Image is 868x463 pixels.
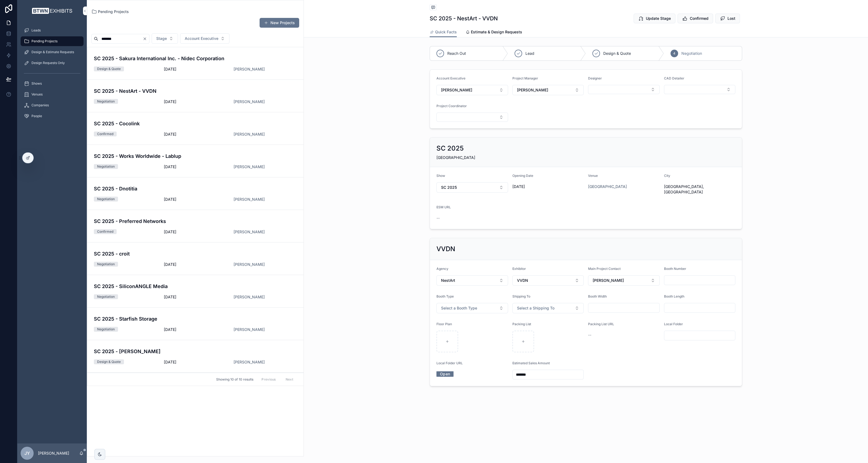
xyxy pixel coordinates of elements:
a: Estimate & Design Requests [465,27,522,38]
span: [DATE] [164,66,227,72]
span: NestArt [441,278,455,283]
span: Quick Facts [435,29,457,35]
span: [GEOGRAPHIC_DATA] [588,184,627,189]
button: Select Button [512,275,584,286]
span: Booth Width [588,294,607,298]
span: VVDN [517,278,528,283]
a: Companies [21,100,84,110]
div: Negotiation [97,262,115,267]
span: [PERSON_NAME] [234,197,265,202]
h4: SC 2025 - croit [94,250,245,257]
a: [PERSON_NAME] [234,164,265,170]
span: [DATE] [164,359,227,365]
span: Leads [31,28,41,33]
a: Design & Estimate Requests [21,47,84,57]
a: Quick Facts [430,27,457,37]
div: Confirmed [97,229,113,234]
a: Venues [21,90,84,99]
a: [PERSON_NAME] [234,262,265,267]
div: scrollable content [17,22,87,128]
span: Reach Out [447,51,466,56]
span: Opening Date [512,174,533,178]
button: Lost [715,14,740,23]
span: People [31,114,42,118]
h2: SC 2025 [436,144,464,153]
span: [DATE] [164,99,227,104]
span: Exhibitor [512,267,526,271]
span: [PERSON_NAME] [234,132,265,137]
button: Select Button [436,182,508,193]
span: Stage [156,36,167,41]
span: Lost [727,16,735,21]
span: City [664,174,670,178]
h4: SC 2025 - NestArt - VVDN [94,87,245,95]
span: Negotiation [681,51,702,56]
a: SC 2025 - croitNegotiation[DATE][PERSON_NAME] [87,242,304,275]
span: Booth Length [664,294,684,298]
h4: SC 2025 - Dnotitia [94,185,245,192]
span: Packing List [512,322,531,326]
p: [PERSON_NAME] [38,451,69,456]
span: Pending Projects [31,39,58,43]
span: ESM URL [436,205,451,209]
span: [PERSON_NAME] [234,229,265,235]
div: Confirmed [97,132,113,136]
a: SC 2025 - Sakura International Inc. - Nidec CorporationDesign & Quote[DATE][PERSON_NAME] [87,47,304,80]
button: Select Button [152,33,178,44]
span: Shows [31,81,42,86]
span: [GEOGRAPHIC_DATA], [GEOGRAPHIC_DATA] [664,184,736,195]
span: Local Folder URL [436,361,463,365]
span: [DATE] [164,294,227,300]
button: Select Button [664,85,736,94]
span: Project Coordinator [436,104,467,108]
span: SC 2025 [441,185,457,190]
span: [DATE] [164,262,227,267]
span: [DATE] [164,164,227,170]
button: Clear [143,37,149,41]
a: SC 2025 - CocolinkConfirmed[DATE][PERSON_NAME] [87,112,304,145]
h4: SC 2025 - [PERSON_NAME] [94,348,245,355]
span: Design & Estimate Requests [31,50,74,54]
button: Select Button [180,33,229,44]
span: Pending Projects [98,9,129,14]
a: [PERSON_NAME] [234,66,265,72]
span: -- [436,215,440,221]
span: JY [24,450,30,456]
span: Estimate & Design Requests [471,29,522,35]
h4: SC 2025 - SiliconANGLE Media [94,283,245,290]
button: Select Button [436,85,508,95]
h4: SC 2025 - Cocolink [94,120,245,127]
span: [PERSON_NAME] [441,87,472,93]
span: Design & Quote [603,51,631,56]
span: [DATE] [512,184,584,189]
span: Confirmed [690,16,709,21]
button: Select Button [588,85,660,94]
div: Negotiation [97,164,115,169]
button: Select Button [436,303,508,313]
span: Account Executive [185,36,218,41]
a: SC 2025 - SiliconANGLE MediaNegotiation[DATE][PERSON_NAME] [87,275,304,308]
span: Venue [588,174,598,178]
span: Design Requests Only [31,61,65,65]
span: Agency [436,267,448,271]
h2: VVDN [436,245,455,253]
a: People [21,111,84,121]
button: Select Button [588,275,660,286]
button: Select Button [436,113,508,122]
span: Companies [31,103,49,107]
span: Show [436,174,445,178]
span: [PERSON_NAME] [593,278,624,283]
h4: SC 2025 - Starfish Storage [94,315,245,322]
span: [PERSON_NAME] [517,87,548,93]
a: [PERSON_NAME] [234,294,265,300]
span: Update Stage [646,16,671,21]
a: Leads [21,25,84,35]
span: [GEOGRAPHIC_DATA] [436,155,475,160]
button: Update Stage [634,14,675,23]
span: Designer [588,76,602,80]
div: Negotiation [97,327,115,332]
a: SC 2025 - Preferred NetworksConfirmed[DATE][PERSON_NAME] [87,210,304,242]
a: [PERSON_NAME] [234,327,265,332]
span: Select a Booth Type [441,305,477,311]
